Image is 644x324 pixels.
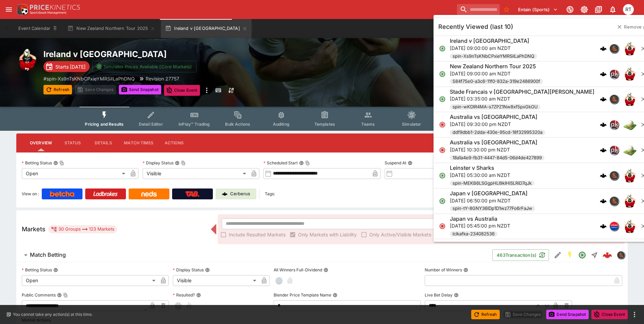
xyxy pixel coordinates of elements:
[450,205,535,212] span: spin-tY-8GNY36lDp1D1wz77Fo6rFaJw
[203,85,211,96] button: more
[425,292,453,298] p: Live Bet Delay
[471,310,500,319] button: Refresh
[609,196,619,206] div: sportingsolutions
[143,168,249,179] div: Visible
[173,292,195,298] p: Resulted?
[143,160,173,166] p: Display Status
[623,118,637,131] img: netball.png
[564,249,576,261] button: SGM Enabled
[600,71,607,77] div: cerberus
[361,122,375,127] span: Teams
[439,121,446,128] svg: Closed
[164,85,200,96] button: Close Event
[450,139,537,146] h6: Australia vs [GEOGRAPHIC_DATA]
[118,135,159,151] button: Match Times
[175,161,180,165] button: Display StatusCopy To Clipboard
[51,225,114,233] div: 30 Groups 123 Markets
[324,268,328,272] button: All Winners Full-Dividend
[610,95,619,104] img: sportingsolutions.jpeg
[439,198,446,204] svg: Open
[600,198,607,204] div: cerberus
[298,231,357,238] span: Only Markets with Liability
[603,250,612,260] img: logo-cerberus--red.svg
[492,249,549,261] button: 463Transaction(s)
[623,143,637,157] img: netball.png
[588,249,601,261] button: Straight
[450,215,497,222] h6: Japan vs Australia
[450,37,529,44] h6: Ireland v [GEOGRAPHIC_DATA]
[450,63,536,70] h6: New Zealand Northern Tour 2025
[457,4,500,15] input: search
[617,251,625,259] div: sportingsolutions
[53,268,58,272] button: Betting Status
[450,88,594,95] h6: Stade Francais v [GEOGRAPHIC_DATA][PERSON_NAME]
[450,222,510,229] p: [DATE] 05:45:00 pm NZDT
[610,146,619,155] img: pricekinetics.png
[181,161,186,165] button: Copy To Clipboard
[623,42,637,55] img: rugby_union.png
[450,53,537,60] span: spin-Xs9nTsKNbCPxieYMRSiILaPhDNQ
[578,3,590,16] button: Toggle light/dark mode
[501,4,512,15] button: No Bookmarks
[402,122,421,127] span: Simulator
[24,135,57,151] button: Overview
[185,191,200,197] img: TabNZ
[439,147,446,154] svg: Closed
[146,75,179,82] p: Revision 27757
[439,223,446,230] svg: Closed
[450,164,494,172] h6: Leinster v Sharks
[600,198,607,204] img: logo-cerberus.svg
[609,94,619,104] div: sportingsolutions
[610,222,619,231] img: lclkafka.png
[600,147,607,154] img: logo-cerberus.svg
[263,160,298,166] p: Scheduled Start
[173,275,259,286] div: Visible
[610,197,619,205] img: sportingsolutions.jpeg
[450,155,545,161] span: 18a1a4e9-fb31-4447-84d5-06d4de427899
[623,169,637,182] img: rugby_union.png
[265,188,275,199] label: Tags:
[92,61,197,72] button: Simulator Prices Available (Core Markets)
[50,191,74,197] img: Betcha
[600,45,607,52] img: logo-cerberus.svg
[369,231,431,238] span: Only Active/Visible Markets
[30,251,66,258] h6: Match Betting
[609,69,619,79] div: pricekinetics
[141,191,157,197] img: Neds
[63,293,68,298] button: Copy To Clipboard
[93,191,118,197] img: Ladbrokes
[179,122,210,127] span: InPlay™ Trading
[600,121,607,128] div: cerberus
[610,44,619,53] img: sportingsolutions.jpeg
[450,146,545,153] p: [DATE] 10:30:00 pm NZDT
[22,225,45,233] h5: Markets
[609,145,619,155] div: pricekinetics
[79,107,564,131] div: Event type filters
[43,85,72,94] button: Refresh
[591,310,628,319] button: Close Event
[600,45,607,52] div: cerberus
[63,19,160,38] button: New Zealand Northern Tour 2025
[600,71,607,77] img: logo-cerberus.svg
[610,70,619,78] img: pricekinetics.png
[450,121,545,128] p: [DATE] 09:30:00 pm NZDT
[454,293,459,298] button: Live Bet Delay
[623,219,637,233] img: rugby_union.png
[196,293,201,298] button: Resulted?
[463,268,468,272] button: Number of Winners
[592,3,605,16] button: Documentation
[546,310,589,319] button: Send Snapshot
[22,168,128,179] div: Open
[22,188,39,199] label: View on :
[225,122,250,127] span: Bulk Actions
[617,251,625,259] img: sportingsolutions
[621,2,636,17] button: Richard Tatton
[57,293,62,298] button: Public CommentsCopy To Clipboard
[55,63,86,70] p: Starts [DATE]
[88,135,118,151] button: Details
[609,171,619,180] div: sportingsolutions
[607,3,619,16] button: Notifications
[85,122,124,127] span: Pricing and Results
[119,85,161,94] button: Send Snapshot
[216,188,256,199] a: Cerberus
